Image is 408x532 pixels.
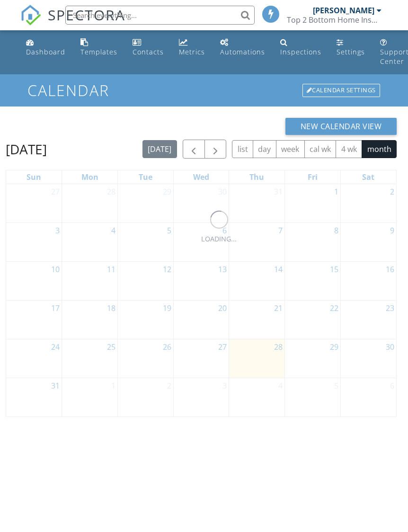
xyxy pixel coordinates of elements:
a: Go to August 12, 2025 [161,262,173,277]
td: Go to August 17, 2025 [6,301,62,339]
input: Search everything... [65,6,255,25]
div: [PERSON_NAME] [313,6,374,15]
a: Go to September 1, 2025 [109,378,117,393]
td: Go to August 20, 2025 [173,301,229,339]
button: [DATE] [142,140,177,159]
a: Go to August 4, 2025 [109,223,117,238]
td: Go to August 1, 2025 [285,184,341,223]
div: Automations [220,47,265,56]
td: Go to September 1, 2025 [62,378,118,417]
td: Go to September 6, 2025 [340,378,396,417]
a: Metrics [175,34,209,61]
a: Dashboard [22,34,69,61]
td: Go to August 12, 2025 [117,262,173,301]
td: Go to August 19, 2025 [117,301,173,339]
td: Go to July 30, 2025 [173,184,229,223]
a: Tuesday [137,170,154,184]
a: SPECTORA [20,13,125,33]
img: The Best Home Inspection Software - Spectora [20,5,41,26]
td: Go to August 7, 2025 [229,223,285,262]
a: Go to August 1, 2025 [332,184,340,199]
td: Go to September 5, 2025 [285,378,341,417]
td: Go to August 21, 2025 [229,301,285,339]
div: Top 2 Bottom Home Inspections [287,15,381,25]
button: 4 wk [336,140,362,159]
td: Go to August 5, 2025 [117,223,173,262]
a: Friday [306,170,319,184]
button: list [232,140,253,159]
a: Go to July 27, 2025 [49,184,62,199]
div: Calendar Settings [302,84,380,97]
div: Settings [337,47,365,56]
a: Go to August 20, 2025 [216,301,229,316]
a: Go to August 13, 2025 [216,262,229,277]
td: Go to August 27, 2025 [173,339,229,378]
a: Go to July 28, 2025 [105,184,117,199]
a: Go to August 2, 2025 [388,184,396,199]
button: week [276,140,305,159]
a: Go to July 30, 2025 [216,184,229,199]
td: Go to August 4, 2025 [62,223,118,262]
a: Go to August 21, 2025 [272,301,284,316]
a: Thursday [248,170,266,184]
a: Go to August 17, 2025 [49,301,62,316]
div: Templates [80,47,117,56]
td: Go to July 27, 2025 [6,184,62,223]
button: Previous month [183,140,205,159]
td: Go to August 11, 2025 [62,262,118,301]
a: Go to August 25, 2025 [105,339,117,355]
td: Go to August 14, 2025 [229,262,285,301]
a: Go to September 5, 2025 [332,378,340,393]
div: Metrics [179,47,205,56]
td: Go to August 29, 2025 [285,339,341,378]
div: Inspections [280,47,321,56]
a: Go to August 30, 2025 [384,339,396,355]
td: Go to August 31, 2025 [6,378,62,417]
a: Go to August 11, 2025 [105,262,117,277]
td: Go to August 30, 2025 [340,339,396,378]
h1: Calendar [27,82,381,98]
a: Go to August 23, 2025 [384,301,396,316]
td: Go to August 15, 2025 [285,262,341,301]
td: Go to August 25, 2025 [62,339,118,378]
a: Go to August 18, 2025 [105,301,117,316]
td: Go to August 26, 2025 [117,339,173,378]
td: Go to July 31, 2025 [229,184,285,223]
a: Monday [80,170,100,184]
h2: [DATE] [6,140,47,159]
a: Go to September 3, 2025 [221,378,229,393]
button: New Calendar View [285,118,397,135]
a: Go to August 26, 2025 [161,339,173,355]
a: Sunday [25,170,43,184]
td: Go to September 4, 2025 [229,378,285,417]
td: Go to September 3, 2025 [173,378,229,417]
div: Dashboard [26,47,65,56]
a: Settings [333,34,369,61]
td: Go to August 13, 2025 [173,262,229,301]
button: day [253,140,276,159]
td: Go to August 10, 2025 [6,262,62,301]
a: Go to August 9, 2025 [388,223,396,238]
span: SPECTORA [48,5,125,25]
a: Templates [77,34,121,61]
a: Go to August 8, 2025 [332,223,340,238]
a: Saturday [360,170,376,184]
a: Go to August 14, 2025 [272,262,284,277]
td: Go to August 24, 2025 [6,339,62,378]
a: Go to September 4, 2025 [276,378,284,393]
a: Go to September 6, 2025 [388,378,396,393]
a: Go to August 16, 2025 [384,262,396,277]
div: Contacts [133,47,164,56]
a: Go to August 29, 2025 [328,339,340,355]
a: Go to August 15, 2025 [328,262,340,277]
td: Go to August 8, 2025 [285,223,341,262]
td: Go to September 2, 2025 [117,378,173,417]
td: Go to August 28, 2025 [229,339,285,378]
a: Inspections [276,34,325,61]
a: Go to August 31, 2025 [49,378,62,393]
a: Calendar Settings [302,83,381,98]
a: Go to September 2, 2025 [165,378,173,393]
td: Go to August 6, 2025 [173,223,229,262]
a: Automations (Basic) [216,34,269,61]
a: Go to August 7, 2025 [276,223,284,238]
